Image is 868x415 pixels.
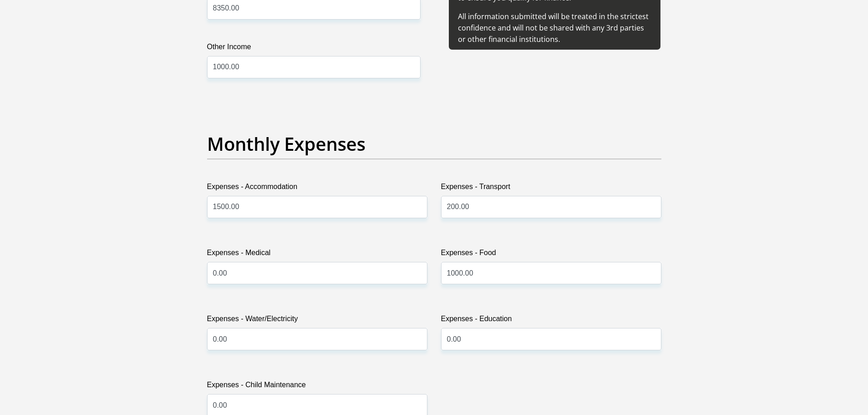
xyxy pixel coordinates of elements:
[441,328,661,350] input: Expenses - Education
[207,196,427,218] input: Expenses - Accommodation
[207,379,427,394] label: Expenses - Child Maintenance
[207,41,421,56] label: Other Income
[207,56,421,78] input: Other Income
[207,262,427,284] input: Expenses - Medical
[207,313,427,328] label: Expenses - Water/Electricity
[441,196,661,218] input: Expenses - Transport
[207,133,661,155] h2: Monthly Expenses
[207,328,427,350] input: Expenses - Water/Electricity
[441,313,661,328] label: Expenses - Education
[441,181,661,196] label: Expenses - Transport
[441,262,661,284] input: Expenses - Food
[207,247,427,262] label: Expenses - Medical
[441,247,661,262] label: Expenses - Food
[207,181,427,196] label: Expenses - Accommodation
